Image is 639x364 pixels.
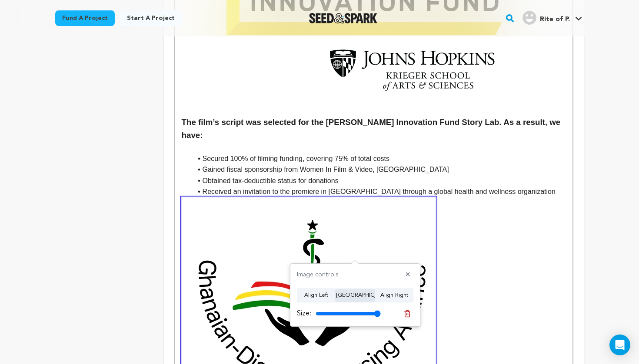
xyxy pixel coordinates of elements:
[192,153,566,164] li: Secured 100% of filming funding, covering 75% of total costs
[523,11,570,25] div: Rite of P.'s Profile
[309,13,377,23] a: Seed&Spark Homepage
[192,186,566,197] li: Received an invitation to the premiere in [GEOGRAPHIC_DATA] through a global health and wellness ...
[336,289,375,302] button: [GEOGRAPHIC_DATA]
[309,13,377,23] img: Seed&Spark Logo Dark Mode
[523,11,536,25] img: user.png
[182,116,566,142] h3: The film’s script was selected for the [PERSON_NAME] Innovation Fund Story Lab. As a result, we h...
[120,10,182,26] a: Start a project
[297,270,339,279] h4: Image controls
[609,334,630,355] div: Open Intercom Messenger
[521,9,584,27] span: Rite of P.'s Profile
[192,164,566,175] li: Gained fiscal sponsorship from Women In Film & Video, [GEOGRAPHIC_DATA]
[55,10,115,26] a: Fund a project
[521,9,584,25] a: Rite of P.'s Profile
[192,175,566,187] li: Obtained tax-deductible status for donations
[297,308,311,319] label: Size:
[375,289,413,302] button: Align Right
[540,16,570,23] span: Rite of P.
[297,289,336,302] button: Align Left
[403,271,413,279] button: ✕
